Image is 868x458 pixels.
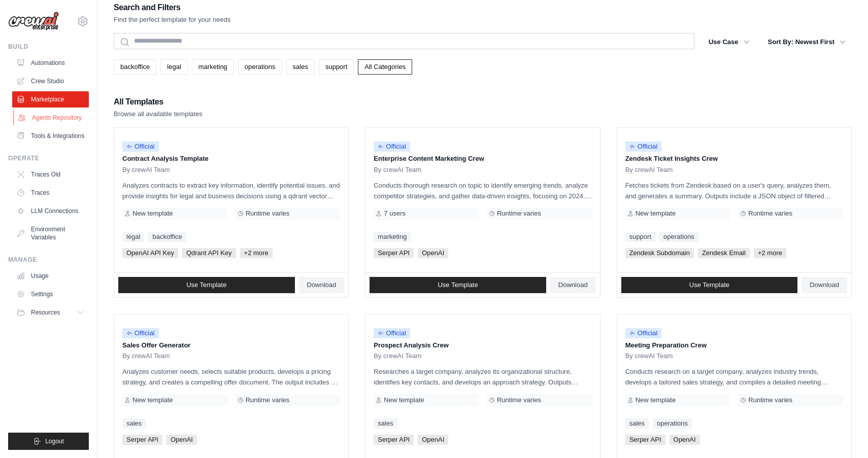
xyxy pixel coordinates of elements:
[240,248,273,258] span: +2 more
[12,221,89,245] a: Environment Variables
[182,248,236,258] span: Qdrant API Key
[299,277,345,293] a: Download
[186,281,226,289] span: Use Template
[374,166,421,174] span: By crewAI Team
[114,59,156,75] a: backoffice
[8,43,89,51] div: Build
[12,203,89,219] a: LLM Connections
[659,232,698,242] a: operations
[374,435,414,445] span: Serper API
[374,154,591,164] p: Enterprise Content Marketing Crew
[384,209,406,218] span: 7 users
[122,248,178,258] span: OpenAI API Key
[238,59,282,75] a: operations
[12,185,89,201] a: Traces
[438,281,478,289] span: Use Template
[497,396,541,404] span: Runtime varies
[802,277,847,293] a: Download
[114,1,231,15] h2: Search and Filters
[625,328,662,338] span: Official
[418,248,448,258] span: OpenAI
[689,281,729,289] span: Use Template
[625,352,673,360] span: By crewAI Team
[621,277,798,293] a: Use Template
[374,352,421,360] span: By crewAI Team
[166,435,197,445] span: OpenAI
[12,166,89,183] a: Traces Old
[13,110,90,126] a: Agents Repository
[319,59,354,75] a: support
[384,396,424,404] span: New template
[132,396,173,404] span: New template
[558,281,588,289] span: Download
[418,435,448,445] span: OpenAI
[192,59,234,75] a: marketing
[122,166,170,174] span: By crewAI Team
[122,418,146,429] a: sales
[8,12,59,31] img: Logo
[374,180,591,201] p: Conducts thorough research on topic to identify emerging trends, analyze competitor strategies, a...
[12,286,89,302] a: Settings
[8,433,89,450] button: Logout
[114,15,231,25] p: Find the perfect template for your needs
[122,435,162,445] span: Serper API
[625,435,665,445] span: Serper API
[122,352,170,360] span: By crewAI Team
[374,340,591,350] p: Prospect Analysis Crew
[703,33,756,51] button: Use Case
[625,340,843,350] p: Meeting Preparation Crew
[370,277,546,293] a: Use Template
[122,142,159,152] span: Official
[122,366,340,387] p: Analyzes customer needs, selects suitable products, develops a pricing strategy, and creates a co...
[114,109,203,119] p: Browse all available templates
[625,180,843,201] p: Fetches tickets from Zendesk based on a user's query, analyzes them, and generates a summary. Out...
[122,180,340,201] p: Analyzes contracts to extract key information, identify potential issues, and provide insights fo...
[810,281,839,289] span: Download
[12,55,89,71] a: Automations
[114,95,203,109] h2: All Templates
[748,396,792,404] span: Runtime varies
[8,256,89,264] div: Manage
[12,91,89,108] a: Marketplace
[374,232,411,242] a: marketing
[246,209,290,218] span: Runtime varies
[374,366,591,387] p: Researches a target company, analyzes its organizational structure, identifies key contacts, and ...
[374,328,410,338] span: Official
[122,232,144,242] a: legal
[625,166,673,174] span: By crewAI Team
[12,128,89,144] a: Tools & Integrations
[625,366,843,387] p: Conducts research on a target company, analyzes industry trends, develops a tailored sales strate...
[374,142,410,152] span: Official
[636,209,676,218] span: New template
[625,154,843,164] p: Zendesk Ticket Insights Crew
[550,277,596,293] a: Download
[12,304,89,321] button: Resources
[374,418,397,429] a: sales
[625,418,649,429] a: sales
[12,268,89,284] a: Usage
[374,248,414,258] span: Serper API
[307,281,337,289] span: Download
[118,277,295,293] a: Use Template
[670,435,700,445] span: OpenAI
[625,232,655,242] a: support
[762,33,852,51] button: Sort By: Newest First
[122,340,340,350] p: Sales Offer Generator
[286,59,315,75] a: sales
[12,73,89,89] a: Crew Studio
[698,248,750,258] span: Zendesk Email
[132,209,173,218] span: New template
[246,396,290,404] span: Runtime varies
[625,248,694,258] span: Zendesk Subdomain
[748,209,792,218] span: Runtime varies
[31,308,60,316] span: Resources
[625,142,662,152] span: Official
[148,232,186,242] a: backoffice
[122,328,159,338] span: Official
[122,154,340,164] p: Contract Analysis Template
[636,396,676,404] span: New template
[8,154,89,162] div: Operate
[45,437,64,445] span: Logout
[497,209,541,218] span: Runtime varies
[358,59,412,75] a: All Categories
